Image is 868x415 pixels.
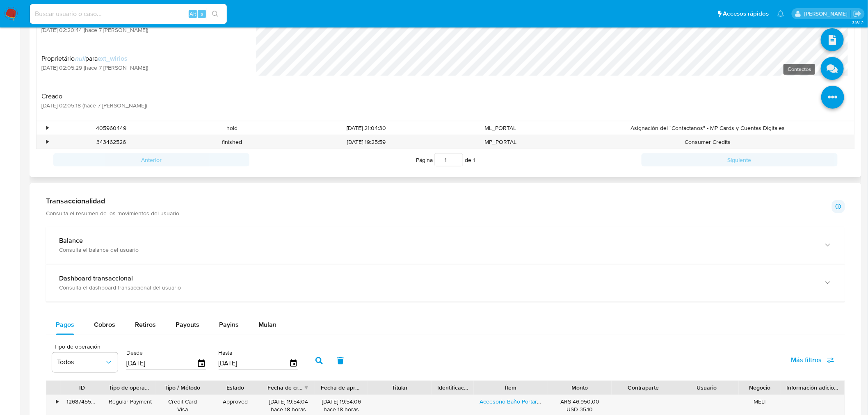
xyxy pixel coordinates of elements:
span: Proprietário [41,54,75,63]
div: MP_PORTAL [440,135,561,149]
span: ext_wirios [98,54,128,63]
p: ludmila.lanatti@mercadolibre.com [804,10,850,18]
div: [DATE] 19:25:59 [292,135,440,149]
div: • [46,138,48,146]
span: 3.161.2 [852,19,864,26]
span: [DATE] 02:05:18 (hace 7 [PERSON_NAME]) [41,102,147,109]
span: null [75,54,85,63]
a: Notificaciones [777,10,784,17]
div: 343462526 [51,135,171,149]
span: [DATE] 02:05:29 (hace 7 [PERSON_NAME]) [41,64,148,71]
div: finished [171,135,292,149]
div: Asignación del "Contactanos" - MP Cards y Cuentas Digitales [561,121,854,135]
input: Buscar usuario o caso... [30,9,227,19]
span: Alt [190,10,196,18]
div: hold [171,121,292,135]
span: s [201,10,203,18]
div: ML_PORTAL [440,121,561,135]
button: search-icon [207,8,224,20]
span: Accesos rápidos [723,9,769,18]
div: [DATE] 21:04:30 [292,121,440,135]
button: Siguiente [642,153,838,166]
div: 405960449 [51,121,171,135]
div: para [41,55,148,63]
div: • [46,124,48,132]
span: Creado [41,92,147,100]
button: Anterior [53,153,249,166]
span: [DATE] 02:20:44 (hace 7 [PERSON_NAME]) [41,26,219,34]
div: Consumer Credits [561,135,854,149]
span: 1 [473,156,475,164]
a: Salir [853,9,862,18]
span: Página de [416,153,475,166]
